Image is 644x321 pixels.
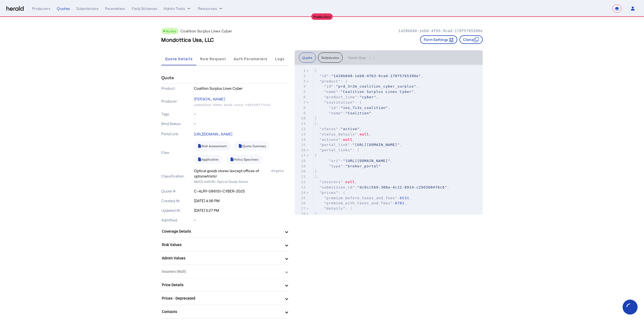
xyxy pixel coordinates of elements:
div: Parameters [105,6,125,11]
div: 28 [295,211,306,217]
mat-panel-title: Coverage Details [162,229,281,234]
span: "institution" [324,100,355,104]
div: 17 [295,153,306,158]
div: 9 [295,111,306,116]
p: - [194,217,289,223]
div: 6 [295,95,306,100]
span: } [314,116,317,120]
div: 27 [295,206,306,211]
span: null [360,132,369,136]
p: Coalition Surplus Lines Cyber [194,86,289,91]
span: : , [314,143,402,147]
span: "status" [319,127,338,131]
button: Form Settings [420,35,458,44]
span: "active" [341,127,360,131]
span: "1428b040-1eb0-4f63-9cad-170f5765396e" [331,74,421,78]
mat-expansion-panel-header: Contacts [161,305,288,318]
span: null [345,180,355,184]
button: Carrier Raw [345,52,378,63]
p: [DATE] 5:27 PM [194,208,289,213]
span: 6531 [400,196,409,200]
div: 1 [295,68,306,73]
div: Submissions [76,6,99,11]
span: } [314,169,317,173]
span: "type" [329,164,343,168]
span: "id" [319,74,329,78]
p: - [194,111,289,117]
span: : [314,111,371,115]
span: { [314,69,317,73]
div: 25 [295,195,306,201]
div: 2 [295,73,306,79]
mat-expansion-panel-header: Coverage Details [161,225,288,238]
span: : , [314,201,407,205]
div: Field Schemas [132,6,158,11]
mat-panel-title: Contacts [162,309,281,315]
span: Active [166,29,176,33]
p: Quote #: [161,188,193,194]
span: "id" [324,84,334,88]
span: Auth Parameters [234,57,268,61]
span: "portal_links" [319,148,353,152]
span: "portal_link" [319,143,350,147]
span: "[URL][DOMAIN_NAME]" [353,143,400,147]
span: "premium_before_taxes_and_fees" [324,196,398,200]
p: 1428b040-1eb0-4f63-9cad-170f5765396e [398,28,483,34]
div: dtgdso [271,168,288,179]
p: Classification: [161,173,193,179]
h3: Mondottica Usa, LLC [161,36,214,43]
span: "uri" [329,159,340,163]
span: : , [314,138,355,142]
span: : , [314,127,362,131]
mat-panel-title: Prices - Deprecated [162,296,281,301]
span: "name" [329,111,343,115]
p: Portal Link: [161,131,193,137]
a: Policy Specimen [226,155,262,164]
button: Clone [459,35,483,44]
herald-code-block: quote [295,65,483,215]
mat-expansion-panel-header: Price Details [161,278,288,291]
span: "dc9cc569-308a-4c12-8914-c29d3604f6c6" [357,185,447,189]
a: Application [194,155,222,164]
span: : , [314,132,371,136]
div: 14 [295,137,306,142]
span: "product" [319,79,340,83]
p: Bind Status: [161,121,193,126]
div: Quotes [57,6,70,11]
div: 15 [295,142,306,148]
button: Quote [299,52,316,63]
div: 12 [295,126,306,132]
img: Herald Logo [6,6,24,11]
div: 18 [295,158,306,164]
div: 20 [295,169,306,174]
div: 24 [295,190,306,195]
a: [URL][DOMAIN_NAME] [194,132,232,136]
span: : [ [314,206,352,210]
div: 16 [295,148,306,153]
div: 22 [295,179,306,185]
span: "details" [324,206,345,210]
mat-panel-title: Admin Values [162,255,281,261]
div: 21 [295,174,306,179]
span: Raw Request [200,57,226,61]
span: }, [314,122,319,126]
div: 4 [295,84,306,89]
mat-expansion-panel-header: Admin Values [161,252,288,265]
div: 7 [295,100,306,105]
a: Quote Summary [235,141,269,150]
button: internal dropdown menu [164,6,192,11]
span: "prices" [319,191,338,195]
span: : , [314,95,378,99]
div: 13 [295,132,306,137]
span: "prd_3r2m_coalition_cyber_surplus" [336,84,416,88]
p: Admitted: [161,217,193,223]
div: 5 [295,89,306,95]
span: Logs [275,57,285,61]
p: Files: [161,150,193,155]
span: : , [314,106,390,110]
div: 11 [295,121,306,126]
p: Coalition Surplus Lines Cyber [181,28,232,34]
mat-expansion-panel-header: Risk Values [161,238,288,251]
span: "[URL][DOMAIN_NAME]" [343,159,390,163]
span: : , [314,196,411,200]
